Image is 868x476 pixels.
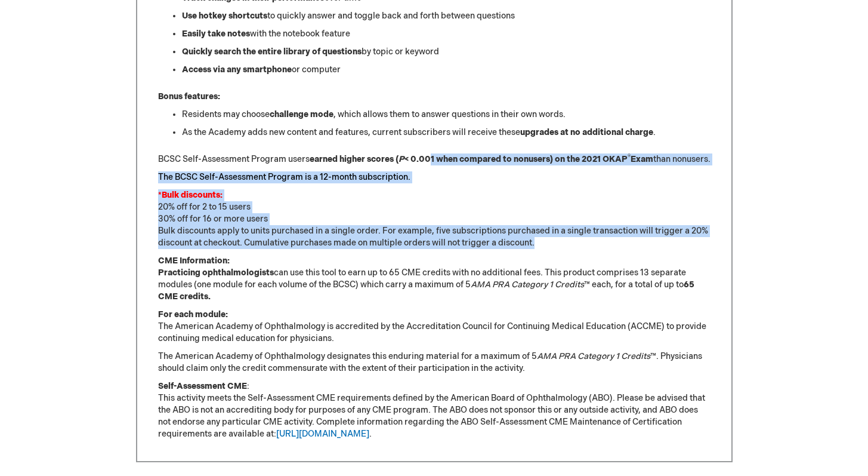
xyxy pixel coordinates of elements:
[182,46,711,58] li: by topic or keyword
[158,153,711,165] p: BCSC Self-Assessment Program users than nonusers.
[158,172,410,182] font: The BCSC Self-Assessment Program is a 12-month subscription.
[158,91,220,102] strong: Bonus features:
[537,351,650,361] em: AMA PRA Category 1 Credits
[158,309,228,320] strong: For each module:
[182,28,711,40] li: with the notebook feature
[628,153,631,161] sup: ®
[520,127,653,137] strong: upgrades at no additional charge
[158,190,223,200] font: *Bulk discounts:
[158,189,711,249] p: 20% off for 2 to 15 users 30% off for 16 or more users Bulk discounts apply to units purchased in...
[158,380,711,440] p: : This activity meets the Self-Assessment CME requirements defined by the American Board of Ophth...
[182,127,711,139] li: As the Academy adds new content and features, current subscribers will receive these .
[182,11,267,21] strong: Use hotkey shortcuts
[182,29,250,39] strong: Easily take notes
[158,256,230,266] strong: CME Information:
[158,268,274,278] strong: Practicing ophthalmologists
[158,309,711,345] p: The American Academy of Ophthalmology is accredited by the Accreditation Council for Continuing M...
[471,280,584,290] em: AMA PRA Category 1 Credits
[310,154,653,164] strong: earned higher scores ( < 0.001 when compared to nonusers) on the 2021 OKAP Exam
[158,255,711,303] p: can use this tool to earn up to 65 CME credits with no additional fees. This product comprises 13...
[182,109,711,121] li: Residents may choose , which allows them to answer questions in their own words.
[158,381,247,391] strong: Self-Assessment CME
[158,351,711,374] p: The American Academy of Ophthalmology designates this enduring material for a maximum of 5 ™. Phy...
[399,154,404,164] em: P
[182,65,292,75] strong: Access via any smartphone
[182,10,711,22] li: to quickly answer and toggle back and forth between questions
[182,64,711,76] li: or computer
[182,47,362,57] strong: Quickly search the entire library of questions
[270,109,333,119] strong: challenge mode
[276,429,369,439] a: [URL][DOMAIN_NAME]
